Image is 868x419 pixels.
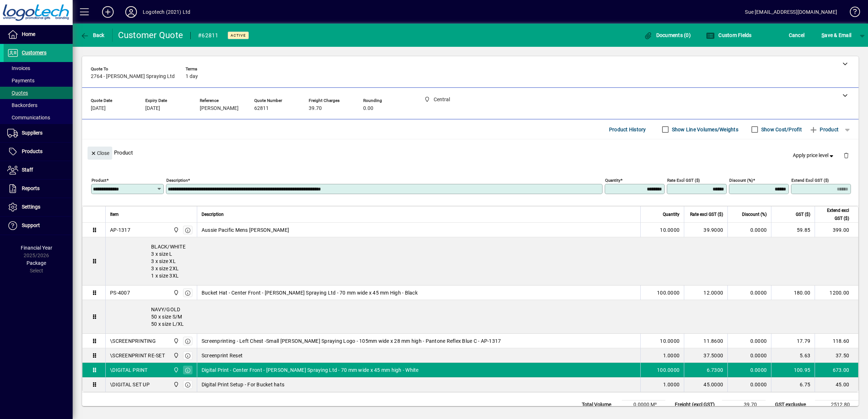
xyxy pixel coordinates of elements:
[80,32,105,38] span: Back
[4,124,73,142] a: Suppliers
[706,32,752,38] span: Custom Fields
[818,29,855,42] button: Save & Email
[660,226,680,234] span: 10.0000
[729,178,753,183] mat-label: Discount (%)
[73,29,113,42] app-page-header-button: Back
[606,123,649,136] button: Product History
[689,352,723,359] div: 37.5000
[96,5,119,19] button: Add
[22,148,42,154] span: Products
[745,6,837,18] div: Sue [EMAIL_ADDRESS][DOMAIN_NAME]
[4,25,73,44] a: Home
[22,130,42,136] span: Suppliers
[822,29,851,41] span: ave & Email
[110,337,156,345] div: \SCREENPRINTING
[609,124,646,135] span: Product History
[689,337,723,345] div: 11.8600
[815,223,858,237] td: 399.00
[91,106,106,111] span: [DATE]
[171,366,180,374] span: Central
[844,1,859,25] a: Knowledge Base
[4,161,73,179] a: Staff
[363,106,373,111] span: 0.00
[110,210,119,218] span: Item
[663,352,680,359] span: 1.0000
[644,32,691,38] span: Documents (0)
[78,29,106,42] button: Back
[82,139,859,166] div: Product
[657,366,680,374] span: 100.0000
[815,334,858,348] td: 118.60
[727,363,771,377] td: 0.0000
[722,400,766,409] td: 39.70
[7,115,50,120] span: Communications
[27,260,46,266] span: Package
[22,31,35,37] span: Home
[771,348,815,363] td: 5.63
[704,29,754,42] button: Custom Fields
[815,377,858,392] td: 45.00
[771,400,815,409] td: GST exclusive
[110,352,165,359] div: \SCREENPRINT RE-SET
[171,381,180,389] span: Central
[815,363,858,377] td: 673.00
[660,337,680,345] span: 10.0000
[106,237,858,285] div: BLACK/WHITE 3 x size L 3 x size XL 3 x size 2XL 1 x size 3XL
[22,204,40,210] span: Settings
[809,124,839,135] span: Product
[7,78,35,83] span: Payments
[106,300,858,333] div: NAVY/GOLD 50 x size S/M 50 x size L/XL
[202,381,284,388] span: Digital Print Setup - For Bucket hats
[771,223,815,237] td: 59.85
[7,65,30,71] span: Invoices
[4,74,73,87] a: Payments
[819,206,849,222] span: Extend excl GST ($)
[605,178,620,183] mat-label: Quantity
[110,289,130,296] div: PS-4007
[727,348,771,363] td: 0.0000
[202,289,418,296] span: Bucket Hat - Center Front - [PERSON_NAME] Spraying Ltd - 70 mm wide x 45 mm High - Black
[822,32,824,38] span: S
[4,99,73,111] a: Backorders
[791,178,829,183] mat-label: Extend excl GST ($)
[837,147,855,164] button: Delete
[309,106,322,111] span: 39.70
[22,50,46,56] span: Customers
[22,222,40,228] span: Support
[796,210,810,218] span: GST ($)
[202,352,243,359] span: Screenprint Reset
[760,126,802,133] label: Show Cost/Profit
[742,210,767,218] span: Discount (%)
[4,111,73,124] a: Communications
[727,223,771,237] td: 0.0000
[793,152,835,159] span: Apply price level
[88,147,112,160] button: Close
[689,366,723,374] div: 6.7300
[119,5,143,19] button: Profile
[689,289,723,296] div: 12.0000
[4,143,73,161] a: Products
[171,289,180,297] span: Central
[231,33,246,38] span: Active
[771,377,815,392] td: 6.75
[22,185,40,191] span: Reports
[22,167,33,173] span: Staff
[145,106,160,111] span: [DATE]
[771,334,815,348] td: 17.79
[110,381,150,388] div: \DIGITAL SET UP
[200,106,239,111] span: [PERSON_NAME]
[202,337,501,345] span: Screenprinting - Left Chest -Small [PERSON_NAME] Spraying Logo - 105mm wide x 28 mm high - Panton...
[4,87,73,99] a: Quotes
[642,29,693,42] button: Documents (0)
[7,90,28,96] span: Quotes
[166,178,188,183] mat-label: Description
[671,400,722,409] td: Freight (excl GST)
[670,126,738,133] label: Show Line Volumes/Weights
[727,377,771,392] td: 0.0000
[4,180,73,198] a: Reports
[198,30,219,41] div: #62811
[110,226,130,234] div: AP-1317
[727,286,771,300] td: 0.0000
[4,217,73,235] a: Support
[4,198,73,216] a: Settings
